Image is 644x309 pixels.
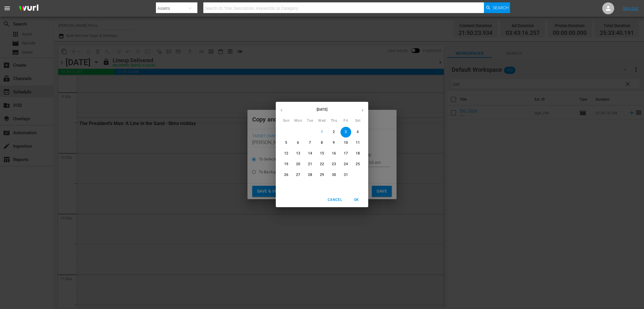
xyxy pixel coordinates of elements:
[293,159,304,170] button: 20
[356,162,360,167] p: 25
[352,118,363,124] span: Sat
[352,159,363,170] button: 25
[284,162,288,167] p: 19
[317,159,327,170] button: 22
[320,151,324,156] p: 15
[332,162,336,167] p: 23
[329,127,339,138] button: 2
[281,138,292,148] button: 5
[352,138,363,148] button: 11
[305,138,315,148] button: 7
[340,138,351,148] button: 10
[305,170,315,180] button: 28
[285,140,287,145] p: 5
[317,148,327,159] button: 15
[317,118,327,124] span: Wed
[344,172,348,177] p: 31
[357,129,359,135] p: 4
[321,140,323,145] p: 8
[308,151,312,156] p: 14
[344,151,348,156] p: 17
[328,197,342,203] span: Cancel
[325,195,344,205] button: Cancel
[297,140,299,145] p: 6
[340,127,351,138] button: 3
[329,170,339,180] button: 30
[329,138,339,148] button: 9
[347,195,366,205] button: OK
[293,118,304,124] span: Mon
[344,140,348,145] p: 10
[349,197,363,203] span: OK
[329,118,339,124] span: Thu
[281,118,292,124] span: Sun
[340,159,351,170] button: 24
[329,159,339,170] button: 23
[293,148,304,159] button: 13
[284,151,288,156] p: 12
[296,162,300,167] p: 20
[356,140,360,145] p: 11
[493,2,509,13] span: Search
[317,127,327,138] button: 1
[281,170,292,180] button: 26
[308,162,312,167] p: 21
[356,151,360,156] p: 18
[333,140,335,145] p: 9
[332,151,336,156] p: 16
[345,129,347,135] p: 3
[305,148,315,159] button: 14
[305,118,315,124] span: Tue
[333,129,335,135] p: 2
[293,170,304,180] button: 27
[320,162,324,167] p: 22
[320,172,324,177] p: 29
[293,138,304,148] button: 6
[329,148,339,159] button: 16
[340,170,351,180] button: 31
[14,1,43,15] img: ans4CAIJ8jUAAAAAAAAAAAAAAAAAAAAAAAAgQb4GAAAAAAAAAAAAAAAAAAAAAAAAJMjXAAAAAAAAAAAAAAAAAAAAAAAAgAT5G...
[281,148,292,159] button: 12
[281,159,292,170] button: 19
[344,162,348,167] p: 24
[317,138,327,148] button: 8
[340,148,351,159] button: 17
[317,170,327,180] button: 29
[296,151,300,156] p: 13
[284,172,288,177] p: 26
[332,172,336,177] p: 30
[308,172,312,177] p: 28
[296,172,300,177] p: 27
[352,148,363,159] button: 18
[340,118,351,124] span: Fri
[305,159,315,170] button: 21
[321,129,323,135] p: 1
[287,107,357,112] p: [DATE]
[352,127,363,138] button: 4
[309,140,311,145] p: 7
[4,5,11,12] span: menu
[623,6,638,11] a: Sign Out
